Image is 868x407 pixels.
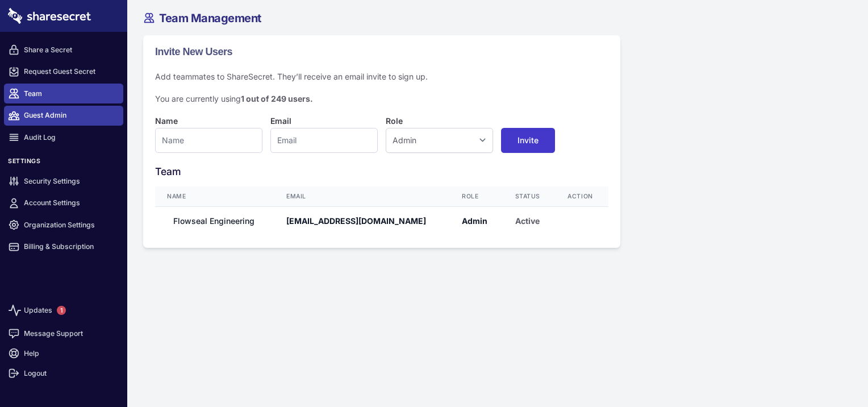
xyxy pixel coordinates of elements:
strong: 1 out of 249 users. [241,94,313,103]
h3: Settings [4,157,123,169]
th: Name [155,186,274,207]
a: Account Settings [4,193,123,213]
span: Team Management [159,13,261,24]
label: Name [155,115,262,127]
a: Message Support [4,323,123,343]
a: Organization Settings [4,215,123,235]
td: Active [503,207,556,236]
input: Name [155,128,262,153]
h3: Team [155,165,608,179]
a: Team [4,84,123,103]
a: Guest Admin [4,106,123,126]
span: 1 [57,306,66,315]
th: Action [556,186,608,207]
a: Updates1 [4,297,123,323]
td: [EMAIL_ADDRESS][DOMAIN_NAME] [274,207,450,236]
button: Invite [501,128,555,153]
a: Request Guest Secret [4,62,123,82]
a: Audit Log [4,127,123,147]
input: Email [270,128,378,153]
p: Add teammates to ShareSecret. They’ll receive an email invite to sign up. [155,70,608,83]
label: Role [386,115,493,127]
th: Status [503,186,556,207]
th: Role [450,186,503,207]
a: Logout [4,363,123,383]
p: You are currently using [155,93,608,105]
a: Billing & Subscription [4,237,123,257]
h1: Invite New Users [155,45,608,59]
th: Email [274,186,450,207]
label: Email [270,115,378,127]
a: Security Settings [4,171,123,191]
a: Help [4,343,123,363]
td: Admin [450,207,503,236]
span: Flowseal Engineering [173,215,254,227]
a: Share a Secret [4,40,123,60]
